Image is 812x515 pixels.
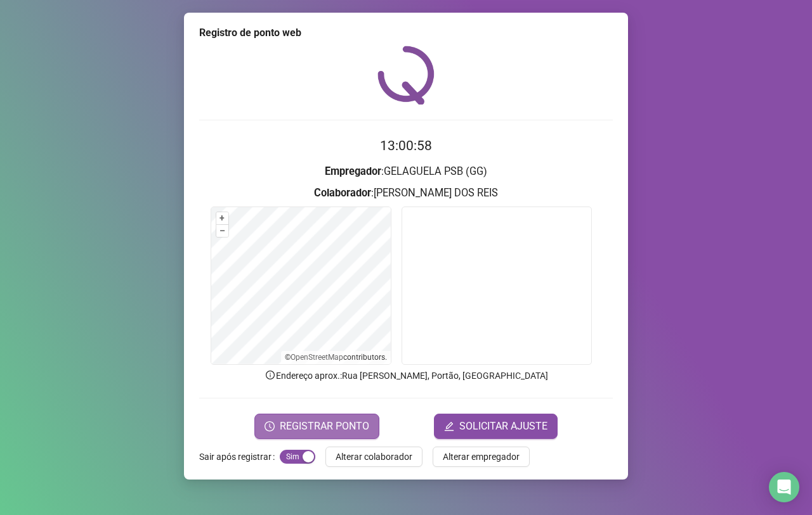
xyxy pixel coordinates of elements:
[380,138,432,153] time: 13:00:58
[314,187,371,199] strong: Colaborador
[199,163,613,180] h3: : GELAGUELA PSB (GG)
[265,421,275,431] span: clock-circle
[280,419,369,434] span: REGISTRAR PONTO
[216,212,228,224] button: +
[285,353,387,362] li: © contributors.
[291,353,343,362] a: OpenStreetMap
[433,447,530,467] button: Alterar empregador
[199,185,613,201] h3: : [PERSON_NAME] DOS REIS
[216,225,228,237] button: –
[199,447,280,467] label: Sair após registrar
[265,369,276,381] span: info-circle
[459,419,547,434] span: SOLICITAR AJUSTE
[336,450,412,464] span: Alterar colaborador
[325,447,422,467] button: Alterar colaborador
[199,25,613,41] div: Registro de ponto web
[434,414,558,439] button: editSOLICITAR AJUSTE
[444,421,454,431] span: edit
[254,414,379,439] button: REGISTRAR PONTO
[199,369,613,383] p: Endereço aprox. : Rua [PERSON_NAME], Portão, [GEOGRAPHIC_DATA]
[769,472,799,502] div: Open Intercom Messenger
[377,46,435,105] img: QRPoint
[443,450,520,464] span: Alterar empregador
[325,165,381,177] strong: Empregador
